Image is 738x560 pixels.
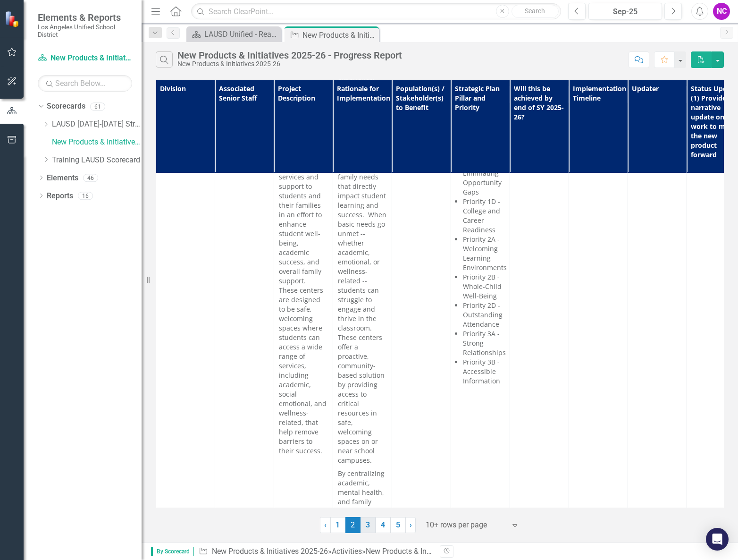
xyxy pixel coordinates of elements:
[463,329,505,357] li: Priority 3A - Strong Relationships
[189,28,278,40] a: LAUSD Unified - Ready for the World
[302,29,377,41] div: New Products & Initiatives 2025-26 - Progress Report
[90,102,105,110] div: 61
[463,272,505,301] li: Priority 2B - Whole-Child Well-Being
[361,517,376,533] a: 3
[52,137,142,148] a: New Products & Initiatives 2025-26
[588,3,662,20] button: Sep-25
[204,28,278,40] div: LAUSD Unified - Ready for the World
[463,235,505,272] li: Priority 2A - Welcoming Learning Environments
[366,547,540,556] div: New Products & Initiatives 2025-26 - Progress Report
[38,23,132,39] small: Los Angeles Unified School District
[512,5,559,18] button: Search
[463,197,505,235] li: Priority 1D - College and Career Readiness
[391,517,406,533] a: 5
[376,517,391,533] a: 4
[706,528,729,551] div: Open Intercom Messenger
[78,192,93,200] div: 16
[592,6,659,17] div: Sep-25
[38,53,132,64] a: New Products & Initiatives 2025-26
[47,173,78,184] a: Elements
[279,106,328,456] p: LAUSD's Student and Family Centers are resource hubs that provide support services and support to...
[52,155,142,166] a: Training LAUSD Scorecard
[47,101,85,112] a: Scorecards
[47,191,73,202] a: Reports
[199,546,433,557] div: » »
[5,11,21,27] img: ClearPoint Strategy
[38,12,132,23] span: Elements & Reports
[212,547,328,556] a: New Products & Initiatives 2025-26
[332,547,362,556] a: Activities
[463,357,505,386] li: Priority 3B - Accessible Information
[330,517,345,533] a: 1
[463,159,505,197] li: Priority 1C - Eliminating Opportunity Gaps
[52,119,142,130] a: LAUSD [DATE]-[DATE] Strategic Plan
[151,547,194,556] span: By Scorecard
[177,50,402,60] div: New Products & Initiatives 2025-26 - Progress Report
[38,75,132,92] input: Search Below...
[345,517,361,533] span: 2
[338,106,387,467] p: Expanding LAUSD's Student and Family Centers address the whole-child and whole-family needs that ...
[83,174,98,182] div: 46
[463,301,505,329] li: Priority 2D - Outstanding Attendance
[410,520,412,529] span: ›
[191,3,561,20] input: Search ClearPoint...
[324,520,327,529] span: ‹
[177,60,402,68] div: New Products & Initiatives 2025-26
[525,7,545,15] span: Search
[713,3,730,20] button: NC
